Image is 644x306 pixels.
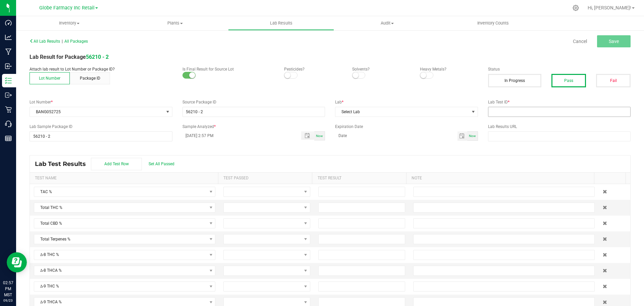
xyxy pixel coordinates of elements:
span: Save [609,39,619,44]
a: Inventory Counts [440,16,546,30]
label: Expiration Date [335,124,478,130]
inline-svg: Manufacturing [5,48,12,55]
inline-svg: Call Center [5,121,12,127]
span: Lab Test Results [35,160,91,168]
span: Now [469,134,476,138]
span: Inventory [16,20,122,26]
a: Lab Results [228,16,334,30]
p: Pesticides? [284,66,342,72]
input: NO DATA FOUND [183,107,325,117]
button: In Progress [488,74,542,87]
inline-svg: Inbound [5,63,12,70]
button: Fail [596,74,631,87]
button: Save [597,35,631,47]
label: Lab [335,99,478,105]
label: Lab Results URL [488,124,631,130]
label: Source Package ID [182,99,325,105]
input: MM/dd/yyyy HH:MM a [182,131,294,140]
span: Audit [334,20,440,26]
inline-svg: Analytics [5,34,12,41]
label: Lab Test ID [488,99,631,105]
p: 02:57 PM MST [3,280,13,298]
span: Set All Passed [149,162,174,166]
span: Total Terpenes % [34,234,207,244]
span: Δ-8 THCA % [34,266,207,275]
p: Is Final Result for Source Lot [182,66,274,72]
a: Cancel [573,38,587,45]
span: Globe Farmacy Inc Retail [39,5,95,11]
span: Lab Results [261,20,302,26]
p: 09/23 [3,298,13,303]
span: Total THC % [34,203,207,212]
inline-svg: Outbound [5,92,12,98]
th: Test Name [30,173,218,184]
span: TAC % [34,187,207,196]
label: Status [488,66,631,72]
inline-svg: Retail [5,106,12,113]
span: Toggle popup [301,131,314,140]
span: Δ-8 THC % [34,250,207,260]
span: | [62,39,63,44]
button: Lot Number [30,72,70,84]
span: Δ-9 THC % [34,282,207,291]
inline-svg: Dashboard [5,19,12,26]
span: Toggle calendar [458,131,467,141]
span: BANG052725 [30,107,164,117]
iframe: Resource center [7,252,27,272]
input: NO DATA FOUND [30,132,172,141]
span: Hi, [PERSON_NAME]! [588,5,631,10]
th: Test Passed [218,173,312,184]
p: Attach lab result to Lot Number or Package ID? [30,66,172,72]
button: Add Test Row [91,158,142,170]
div: Manage settings [572,5,580,11]
span: All Lab Results [30,39,60,44]
span: All Packages [64,39,88,44]
span: Inventory Counts [468,20,518,26]
button: Pass [551,74,586,87]
a: 56210 - 2 [86,54,109,60]
input: Date [335,131,458,140]
span: Lab Result for Package [30,54,109,60]
label: Sample Analyzed [182,124,325,130]
span: Now [316,134,323,138]
label: Lab Sample Package ID [30,124,172,130]
span: Select Lab [335,107,469,117]
p: Heavy Metals? [420,66,478,72]
span: Total CBD % [34,219,207,228]
inline-svg: Reports [5,135,12,142]
p: Solvents? [352,66,410,72]
label: Lot Number [30,99,172,105]
a: Inventory [16,16,122,30]
a: Plants [122,16,228,30]
th: Note [406,173,594,184]
button: Package ID [70,72,110,84]
span: Plants [122,20,228,26]
a: Audit [334,16,440,30]
inline-svg: Inventory [5,77,12,84]
th: Test Result [312,173,406,184]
